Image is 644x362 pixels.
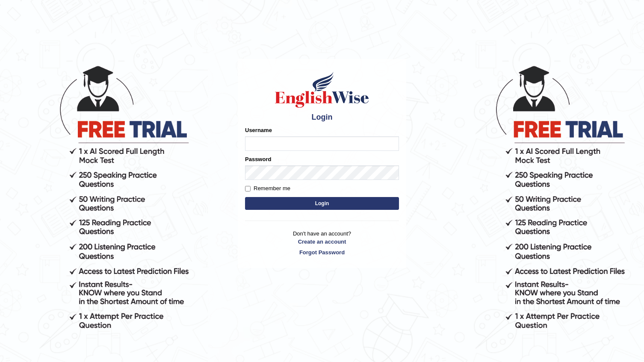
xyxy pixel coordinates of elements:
[245,248,399,256] a: Forgot Password
[245,186,251,191] input: Remember me
[245,230,399,256] p: Don't have an account?
[245,113,399,122] h4: Login
[273,71,371,109] img: Logo of English Wise sign in for intelligent practice with AI
[245,155,271,163] label: Password
[245,197,399,210] button: Login
[245,184,290,193] label: Remember me
[245,126,272,134] label: Username
[245,238,399,246] a: Create an account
